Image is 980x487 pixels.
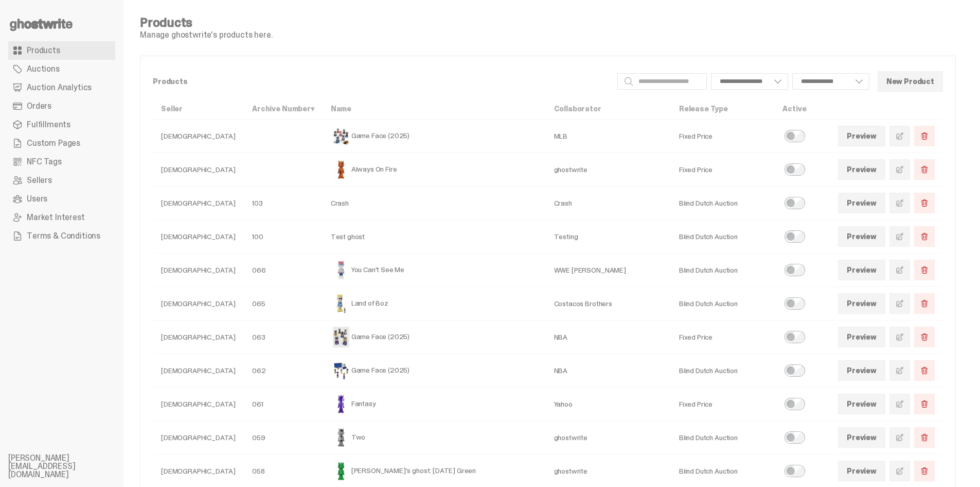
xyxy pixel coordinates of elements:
td: NBA [546,354,671,388]
a: Market Interest [8,208,115,227]
span: Market Interest [27,213,85,222]
a: Preview [838,260,885,280]
td: Blind Dutch Auction [671,187,774,220]
a: Archive Number▾ [252,104,314,113]
button: Delete Product [914,226,935,247]
td: Yahoo [546,388,671,421]
span: Auctions [27,65,60,73]
span: Products [27,46,60,55]
img: Land of Boz [331,293,351,314]
a: NFC Tags [8,153,115,171]
a: Custom Pages [8,134,115,153]
a: Preview [838,461,885,481]
td: Fixed Price [671,388,774,421]
td: [DEMOGRAPHIC_DATA] [153,354,244,388]
button: Delete Product [914,260,935,280]
button: New Product [878,71,943,92]
li: [PERSON_NAME][EMAIL_ADDRESS][DOMAIN_NAME] [8,454,132,479]
button: Delete Product [914,193,935,213]
a: Users [8,190,115,208]
td: Blind Dutch Auction [671,254,774,287]
td: Game Face (2025) [323,120,546,153]
th: Release Type [671,98,774,120]
td: 061 [244,388,323,421]
img: Schrödinger's ghost: Sunday Green [331,461,351,481]
img: Fantasy [331,394,351,414]
td: [DEMOGRAPHIC_DATA] [153,287,244,321]
th: Collaborator [546,98,671,120]
img: Two [331,427,351,448]
span: Terms & Conditions [27,232,100,240]
td: WWE [PERSON_NAME] [546,254,671,287]
td: Blind Dutch Auction [671,421,774,455]
td: Always On Fire [323,153,546,187]
td: 063 [244,321,323,354]
td: 059 [244,421,323,455]
img: Game Face (2025) [331,360,351,381]
a: Preview [838,226,885,247]
a: Preview [838,360,885,381]
td: You Can't See Me [323,254,546,287]
button: Delete Product [914,360,935,381]
button: Delete Product [914,293,935,314]
a: Preview [838,394,885,414]
p: Products [153,78,609,85]
td: Blind Dutch Auction [671,354,774,388]
a: Preview [838,159,885,180]
td: Game Face (2025) [323,321,546,354]
a: Preview [838,293,885,314]
td: NBA [546,321,671,354]
td: 065 [244,287,323,321]
td: Fantasy [323,388,546,421]
span: Custom Pages [27,139,80,147]
a: Auction Analytics [8,78,115,97]
td: 062 [244,354,323,388]
a: Preview [838,193,885,213]
td: [DEMOGRAPHIC_DATA] [153,187,244,220]
span: Users [27,195,47,203]
td: MLB [546,120,671,153]
a: Auctions [8,60,115,78]
td: 100 [244,220,323,254]
img: Always On Fire [331,159,351,180]
td: [DEMOGRAPHIC_DATA] [153,321,244,354]
th: Name [323,98,546,120]
td: [DEMOGRAPHIC_DATA] [153,254,244,287]
span: ▾ [311,104,314,113]
td: [DEMOGRAPHIC_DATA] [153,388,244,421]
span: Fulfillments [27,121,70,129]
td: Crash [323,187,546,220]
span: Sellers [27,176,52,184]
td: [DEMOGRAPHIC_DATA] [153,421,244,455]
td: 103 [244,187,323,220]
img: Game Face (2025) [331,327,351,347]
td: Game Face (2025) [323,354,546,388]
button: Delete Product [914,159,935,180]
td: Blind Dutch Auction [671,220,774,254]
td: Crash [546,187,671,220]
td: Fixed Price [671,120,774,153]
span: Orders [27,102,51,110]
td: ghostwrite [546,153,671,187]
button: Delete Product [914,126,935,146]
td: Land of Boz [323,287,546,321]
span: Auction Analytics [27,83,92,92]
button: Delete Product [914,461,935,481]
td: Blind Dutch Auction [671,287,774,321]
a: Preview [838,327,885,347]
p: Manage ghostwrite's products here. [140,31,273,39]
td: Testing [546,220,671,254]
td: Two [323,421,546,455]
a: Products [8,41,115,60]
img: You Can't See Me [331,260,351,280]
td: 066 [244,254,323,287]
button: Delete Product [914,327,935,347]
span: NFC Tags [27,158,62,166]
a: Terms & Conditions [8,227,115,245]
a: Active [782,104,806,113]
th: Seller [153,98,244,120]
a: Sellers [8,171,115,190]
td: ghostwrite [546,421,671,455]
button: Delete Product [914,427,935,448]
a: Fulfillments [8,115,115,134]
